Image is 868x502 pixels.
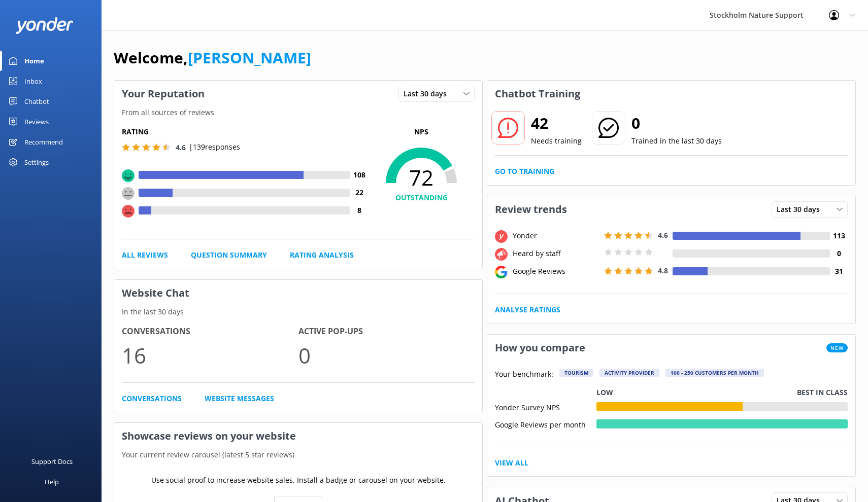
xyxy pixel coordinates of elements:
span: 4.6 [658,230,668,240]
p: Low [596,387,613,398]
h5: Rating [122,126,368,137]
h3: Website Chat [114,280,482,306]
h4: Active Pop-ups [298,325,475,338]
a: Go to Training [495,166,554,177]
img: yonder-white-logo.png [15,17,74,34]
a: Analyse Ratings [495,304,560,315]
h3: How you compare [487,335,593,361]
p: Your current review carousel (latest 5 star reviews) [114,449,482,460]
div: Heard by staff [510,248,602,259]
p: | 139 responses [189,141,240,153]
div: Reviews [24,112,49,132]
h4: 31 [830,266,848,277]
h3: Your Reputation [114,81,212,107]
p: Needs training [531,135,582,147]
div: Chatbot [24,91,49,112]
div: Tourism [559,369,593,377]
div: Yonder [510,230,602,241]
p: NPS [368,126,475,137]
a: View All [495,457,528,469]
div: Recommend [24,132,63,152]
div: Activity Provider [599,369,659,377]
h4: 8 [350,205,368,216]
h1: Welcome, [114,46,311,70]
p: Best in class [797,387,848,398]
h4: Conversations [122,325,298,338]
p: 16 [122,338,298,372]
div: Home [24,51,44,71]
h3: Review trends [487,196,575,223]
h4: 0 [830,248,848,259]
p: 0 [298,338,475,372]
a: All Reviews [122,249,168,261]
div: Inbox [24,71,42,91]
h4: 22 [350,187,368,198]
h4: OUTSTANDING [368,192,475,203]
div: Google Reviews per month [495,419,596,428]
span: 4.6 [176,142,186,152]
span: Last 30 days [777,204,826,215]
h2: 0 [631,111,722,135]
div: Support Docs [31,451,73,472]
span: Last 30 days [404,88,453,99]
a: Rating Analysis [290,249,354,261]
p: Use social proof to increase website sales. Install a badge or carousel on your website. [151,475,446,486]
h3: Chatbot Training [487,81,588,107]
div: Settings [24,152,49,172]
div: 100 - 250 customers per month [665,369,764,377]
a: Website Messages [205,393,274,404]
h4: 113 [830,230,848,241]
span: 4.8 [658,266,668,275]
span: 72 [368,165,475,190]
h4: 108 [350,169,368,181]
a: Conversations [122,393,182,404]
p: Trained in the last 30 days [631,135,722,147]
p: Your benchmark: [495,369,553,381]
div: Yonder Survey NPS [495,402,596,411]
a: Question Summary [191,249,267,261]
a: [PERSON_NAME] [188,47,311,68]
h3: Showcase reviews on your website [114,423,482,449]
p: In the last 30 days [114,306,482,317]
span: New [826,343,848,352]
h2: 42 [531,111,582,135]
div: Help [45,472,59,492]
div: Google Reviews [510,266,602,277]
p: From all sources of reviews [114,107,482,118]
